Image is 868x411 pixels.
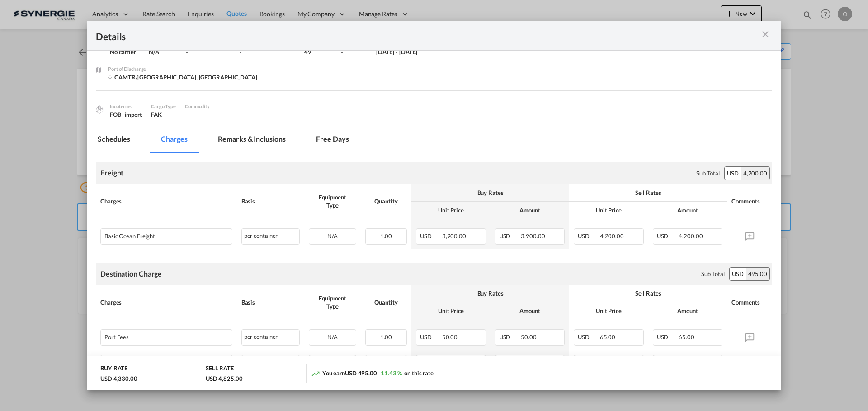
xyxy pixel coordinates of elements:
[701,270,725,278] div: Sub Total
[741,167,769,180] div: 4,200.00
[376,48,418,56] div: 12 Aug 2025 - 31 Aug 2025
[491,202,570,219] th: Amount
[241,298,300,306] div: Basis
[499,232,520,240] span: USD
[416,189,565,197] div: Buy Rates
[727,184,772,219] th: Comments
[327,232,338,240] span: N/A
[206,374,243,383] div: USD 4,825.00
[100,364,127,374] div: BUY RATE
[311,369,434,379] div: You earn on this rate
[648,202,727,219] th: Amount
[100,269,162,279] div: Destination Charge
[100,298,232,306] div: Charges
[121,111,142,119] div: - import
[241,228,300,245] div: per container
[657,232,678,240] span: USD
[185,111,187,118] span: -
[309,193,356,209] div: Equipment Type
[380,333,392,341] span: 1.00
[521,232,545,240] span: 3,900.00
[108,73,257,81] div: CAMTR/Montreal, QC
[87,128,369,153] md-pagination-wrapper: Use the left and right arrow keys to navigate between tabs
[241,355,300,371] div: per container
[309,294,356,310] div: Equipment Type
[150,128,198,153] md-tab-item: Charges
[420,333,441,341] span: USD
[499,333,520,341] span: USD
[491,302,570,320] th: Amount
[104,229,197,240] div: Basic Ocean Freight
[151,102,176,111] div: Cargo Type
[679,333,694,341] span: 65.00
[648,302,727,320] th: Amount
[108,65,257,73] div: Port of Discharge
[411,202,491,219] th: Unit Price
[241,329,300,346] div: per container
[600,232,624,240] span: 4,200.00
[96,30,704,41] div: Details
[416,289,565,297] div: Buy Rates
[206,364,234,374] div: SELL RATE
[380,232,392,240] span: 1.00
[110,48,140,56] div: No carrier
[365,197,407,205] div: Quantity
[327,333,338,341] span: N/A
[521,333,537,341] span: 50.00
[574,289,722,297] div: Sell Rates
[100,168,123,178] div: Freight
[104,330,197,341] div: Port Fees
[569,302,648,320] th: Unit Price
[600,333,616,341] span: 65.00
[185,102,210,111] div: Commodity
[746,268,769,280] div: 495.00
[411,302,491,320] th: Unit Price
[679,232,703,240] span: 4,200.00
[345,369,377,377] span: USD 495.00
[578,333,599,341] span: USD
[241,197,300,205] div: Basis
[381,369,402,377] span: 11.43 %
[87,128,141,153] md-tab-item: Schedules
[725,167,741,180] div: USD
[94,104,104,114] img: cargo.png
[240,48,296,56] div: -
[730,268,746,280] div: USD
[657,333,678,341] span: USD
[110,111,142,119] div: FOB
[727,285,772,320] th: Comments
[100,374,137,383] div: USD 4,330.00
[578,232,599,240] span: USD
[442,232,466,240] span: 3,900.00
[151,111,176,119] div: FAK
[442,333,458,341] span: 50.00
[149,48,159,55] span: N/A
[365,298,407,306] div: Quantity
[304,48,332,56] div: 49
[574,189,722,197] div: Sell Rates
[186,48,231,56] div: -
[305,128,359,153] md-tab-item: Free days
[420,232,441,240] span: USD
[696,169,720,177] div: Sub Total
[87,21,781,391] md-dialog: Port of Loading ...
[760,29,771,40] md-icon: icon-close m-3 fg-AAA8AD cursor
[569,202,648,219] th: Unit Price
[341,48,367,56] div: -
[100,197,232,205] div: Charges
[104,355,197,366] div: Drayage
[110,102,142,111] div: Incoterms
[207,128,296,153] md-tab-item: Remarks & Inclusions
[311,369,320,378] md-icon: icon-trending-up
